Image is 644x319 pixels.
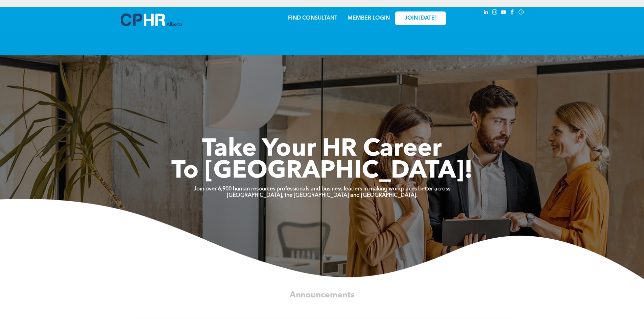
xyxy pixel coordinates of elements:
a: MEMBER LOGIN [348,16,390,21]
a: FIND CONSULTANT [288,16,337,21]
strong: Join over 6,900 human resources professionals and business leaders in making workplaces better ac... [194,186,450,192]
strong: [GEOGRAPHIC_DATA], the [GEOGRAPHIC_DATA] and [GEOGRAPHIC_DATA]. [227,193,418,198]
a: Social network [518,8,525,18]
img: A blue and white logo for cp alberta [121,14,182,26]
a: instagram [491,8,499,18]
a: JOIN [DATE] [395,11,446,25]
span: Announcements [290,291,355,299]
a: linkedin [482,8,490,18]
span: Take Your HR Career [202,137,442,162]
a: youtube [500,8,507,18]
span: To [GEOGRAPHIC_DATA]! [171,159,473,184]
a: facebook [509,8,516,18]
span: JOIN [DATE] [405,15,436,22]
